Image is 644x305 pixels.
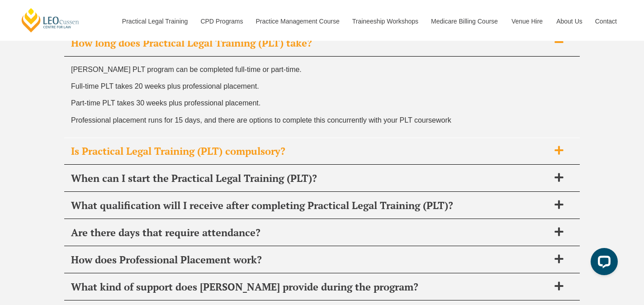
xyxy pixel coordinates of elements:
[583,244,621,282] iframe: LiveChat chat widget
[20,7,80,33] a: [PERSON_NAME] Centre for Law
[549,2,588,41] a: About Us
[115,2,194,41] a: Practical Legal Training
[71,145,549,157] span: Is Practical Legal Training (PLT) compulsory?
[71,253,549,266] span: How does Professional Placement work?
[71,116,451,124] span: Professional placement runs for 15 days, and there are options to complete this concurrently with...
[71,66,302,73] span: [PERSON_NAME] PLT program can be completed full-time or part-time.
[588,2,624,41] a: Contact
[194,2,249,41] a: CPD Programs
[71,37,549,49] span: How long does Practical Legal Training (PLT) take?
[71,199,549,212] span: What qualification will I receive after completing Practical Legal Training (PLT)?
[71,281,549,293] span: What kind of support does [PERSON_NAME] provide during the program?
[249,2,346,41] a: Practice Management Course
[71,226,549,239] span: Are there days that require attendance?
[346,2,424,41] a: Traineeship Workshops
[424,2,505,41] a: Medicare Billing Course
[71,99,260,107] span: Part-time PLT takes 30 weeks plus professional placement.
[71,172,549,185] span: When can I start the Practical Legal Training (PLT)?
[71,82,259,90] span: Full-time PLT takes 20 weeks plus professional placement.
[505,2,549,41] a: Venue Hire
